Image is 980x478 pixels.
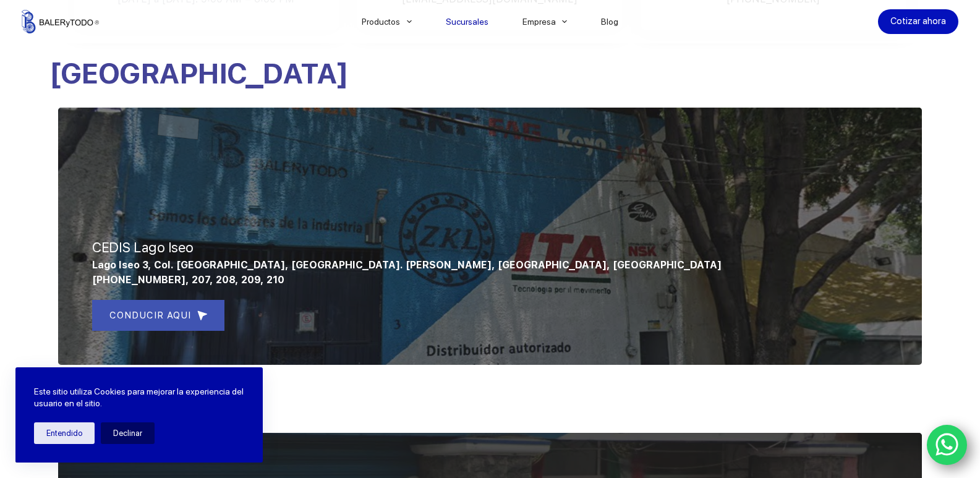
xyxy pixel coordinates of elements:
span: [PHONE_NUMBER], 207, 208, 209, 210 [92,274,284,286]
button: Entendido [34,422,95,444]
span: [GEOGRAPHIC_DATA] [49,56,348,90]
button: Declinar [101,422,155,444]
p: Este sitio utiliza Cookies para mejorar la experiencia del usuario en el sitio. [34,386,244,410]
span: CONDUCIR AQUI [109,308,191,323]
span: Lago Iseo 3, Col. [GEOGRAPHIC_DATA], [GEOGRAPHIC_DATA]. [PERSON_NAME], [GEOGRAPHIC_DATA], [GEOGRA... [92,259,722,271]
img: Balerytodo [22,10,99,33]
a: Cotizar ahora [878,9,958,34]
span: CEDIS Lago Iseo [92,239,194,255]
a: WhatsApp [927,425,968,466]
a: CONDUCIR AQUI [92,300,224,331]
